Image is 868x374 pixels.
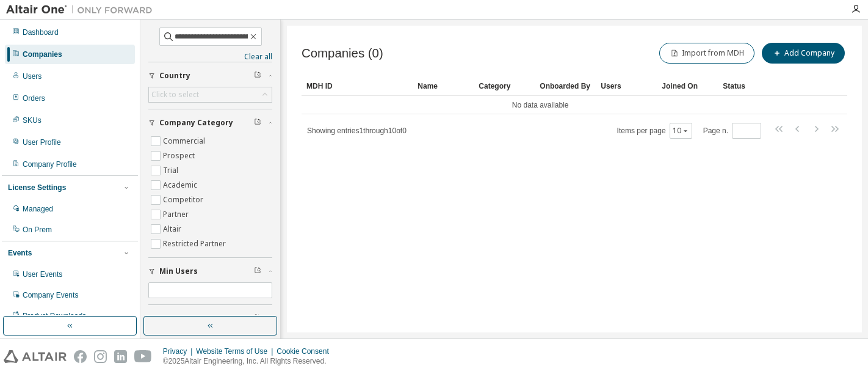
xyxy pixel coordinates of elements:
div: Status [723,76,774,96]
button: Country [148,62,272,89]
label: Prospect [163,148,197,163]
div: Company Events [23,290,78,300]
img: youtube.svg [134,350,152,363]
div: Users [23,71,42,81]
label: Altair [163,222,184,237]
button: Company Category [148,109,272,136]
div: Cookie Consent [277,346,336,356]
button: Max Users [148,305,272,332]
img: Altair One [6,4,159,16]
div: Click to select [149,87,272,102]
div: Orders [23,94,45,103]
div: Managed [23,204,53,214]
span: Clear filter [254,266,261,276]
span: Items per page [617,123,692,139]
div: Onboarded By [540,76,591,96]
img: linkedin.svg [114,350,127,363]
p: © 2025 Altair Engineering, Inc. All Rights Reserved. [163,356,336,367]
div: Dashboard [23,28,59,37]
label: Restricted Partner [163,237,228,251]
div: SKUs [23,116,42,125]
div: Joined On [662,76,713,96]
span: Companies (0) [302,46,383,61]
span: Company Category [159,118,233,128]
div: User Profile [23,137,61,147]
td: No data available [302,96,779,114]
button: Import from MDH [659,43,754,64]
div: User Events [23,269,62,279]
div: Companies [23,50,62,59]
div: MDH ID [306,76,408,96]
a: Clear all [148,52,272,62]
span: Min Users [159,266,198,276]
label: Trial [163,163,181,178]
label: Academic [163,178,200,193]
span: Clear filter [254,313,261,323]
button: 10 [673,126,689,136]
div: Users [601,76,652,96]
div: Category [479,76,530,96]
div: Click to select [151,90,199,100]
label: Commercial [163,134,208,148]
div: Privacy [163,346,196,356]
span: Clear filter [254,71,261,81]
button: Add Company [762,43,845,64]
div: Company Profile [23,159,77,169]
div: Name [418,76,469,96]
img: altair_logo.svg [4,350,67,363]
div: License Settings [8,183,66,193]
span: Max Users [159,313,200,323]
div: Website Terms of Use [196,346,277,356]
div: Product Downloads [23,311,86,321]
img: instagram.svg [94,350,107,363]
button: Min Users [148,258,272,285]
img: facebook.svg [74,350,87,363]
span: Showing entries 1 through 10 of 0 [307,127,407,135]
span: Page n. [703,123,761,139]
label: Competitor [163,193,206,207]
span: Country [159,71,190,81]
div: Events [8,248,32,258]
label: Partner [163,207,191,222]
span: Clear filter [254,118,261,128]
div: On Prem [23,225,52,235]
